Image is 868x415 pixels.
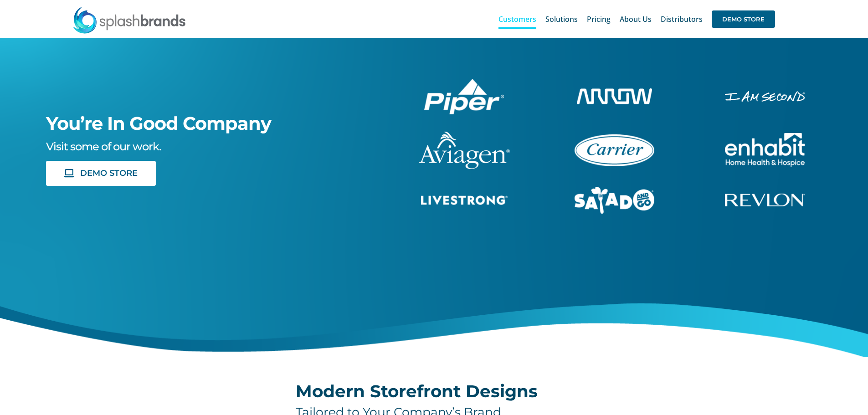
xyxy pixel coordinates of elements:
span: Distributors [661,15,703,23]
span: DEMO STORE [80,169,138,178]
img: Piper Pilot Ship [424,79,504,114]
span: DEMO STORE [712,10,775,28]
span: Solutions [545,15,578,23]
a: DEMO STORE [712,5,775,34]
img: I Am Second Store [725,91,805,102]
a: enhabit-stacked-white [725,90,805,100]
a: enhabit-stacked-white [725,132,805,142]
a: piper-White [424,77,504,87]
img: SplashBrands.com Logo [72,6,186,34]
img: aviagen-1C [419,132,510,169]
img: Revlon [725,194,805,206]
a: Customers [498,5,536,34]
span: About Us [620,15,652,23]
a: arrow-white [577,87,652,97]
span: Customers [498,15,536,23]
a: sng-1C [575,185,654,195]
a: carrier-1B [575,133,654,143]
span: Pricing [587,15,611,23]
a: livestrong-5E-website [421,194,508,204]
span: You’re In Good Company [46,112,271,134]
img: Livestrong Store [421,195,508,205]
h2: Modern Storefront Designs [296,382,572,400]
a: Distributors [661,5,703,34]
a: Pricing [587,5,611,34]
img: Salad And Go Store [575,187,654,214]
img: Carrier Brand Store [575,134,654,166]
span: Visit some of our work. [46,140,161,153]
nav: Main Menu [498,5,775,34]
a: DEMO STORE [46,161,156,186]
a: revlon-flat-white [725,192,805,202]
img: Enhabit Gear Store [725,133,805,167]
img: Arrow Store [577,88,652,104]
